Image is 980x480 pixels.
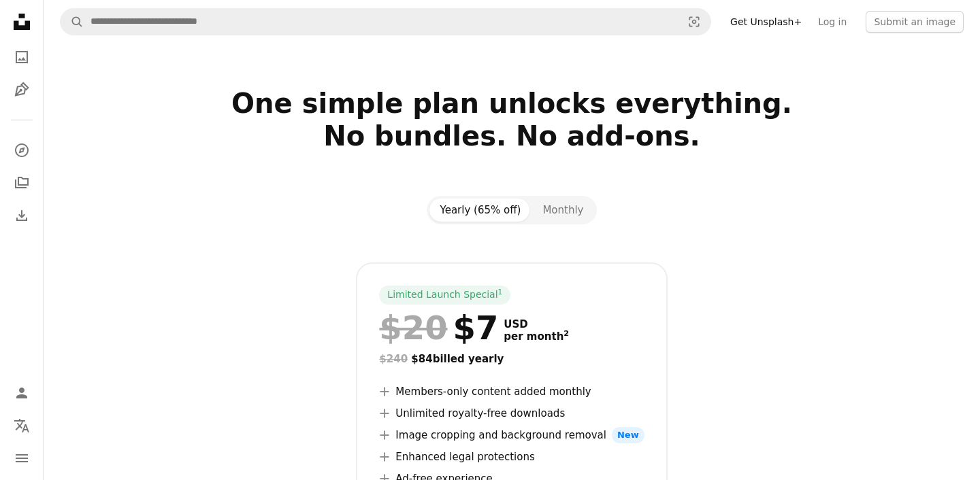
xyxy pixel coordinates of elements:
[379,351,644,367] div: $84 billed yearly
[504,330,569,343] span: per month
[8,8,35,38] a: Home — Unsplash
[379,286,510,305] div: Limited Launch Special
[379,449,644,465] li: Enhanced legal protections
[561,330,572,343] a: 2
[563,329,569,338] sup: 2
[379,427,644,443] li: Image cropping and background removal
[379,405,644,422] li: Unlimited royalty-free downloads
[612,427,644,443] span: New
[429,199,532,222] button: Yearly (65% off)
[8,412,35,439] button: Language
[532,199,594,222] button: Monthly
[810,11,855,33] a: Log in
[379,353,408,365] span: $240
[722,11,810,33] a: Get Unsplash+
[73,87,950,185] h2: One simple plan unlocks everything. No bundles. No add-ons.
[8,44,35,71] a: Photos
[8,202,35,229] a: Download History
[8,169,35,196] a: Collections
[60,8,711,35] form: Find visuals sitewide
[379,383,644,400] li: Members-only content added monthly
[8,76,35,103] a: Illustrations
[678,9,710,35] button: Visual search
[495,288,506,302] a: 1
[61,9,84,35] button: Search Unsplash
[504,318,569,330] span: USD
[379,310,447,345] span: $20
[8,137,35,164] a: Explore
[8,445,35,472] button: Menu
[379,310,498,345] div: $7
[498,288,503,296] sup: 1
[866,11,964,33] button: Submit an image
[8,379,35,407] a: Log in / Sign up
